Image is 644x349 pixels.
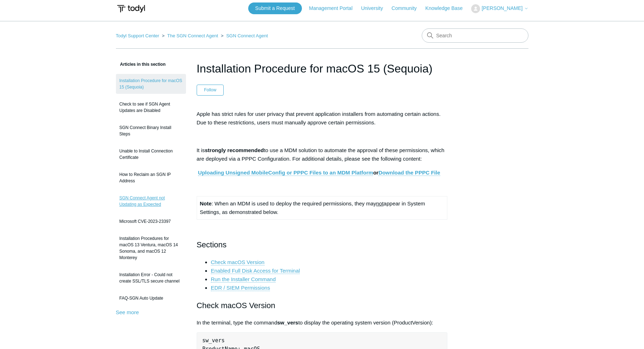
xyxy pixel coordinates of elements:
a: Installation Procedures for macOS 13 Ventura, macOS 14 Sonoma, and macOS 12 Monterey [116,232,186,264]
a: Todyl Support Center [116,33,159,38]
button: Follow Article [197,85,224,95]
a: Download the PPPC File [378,170,440,176]
strong: sw_vers [277,320,298,326]
a: SGN Connect Binary Install Steps [116,121,186,141]
span: not [376,200,384,206]
a: Microsoft CVE-2023-23397 [116,215,186,228]
h1: Installation Procedure for macOS 15 (Sequoia) [197,60,448,77]
li: The SGN Connect Agent [160,33,219,38]
a: SGN Connect Agent [226,33,268,38]
a: University [361,5,390,12]
button: [PERSON_NAME] [471,4,528,13]
a: Uploading Unsigned MobileConfig or PPPC Files to an MDM Platform [198,170,373,176]
strong: Note [200,200,212,206]
h2: Check macOS Version [197,299,448,312]
strong: strongly recommended [205,147,264,153]
p: In the terminal, type the command to display the operating system version (ProductVersion): [197,318,448,327]
a: Community [392,5,424,12]
a: Management Portal [309,5,360,12]
a: SGN Connect Agent not Updating as Expected [116,191,186,211]
a: Enabled Full Disk Access for Terminal [211,268,300,274]
a: Knowledge Base [425,5,470,12]
strong: or [198,170,440,176]
h2: Sections [197,238,448,251]
a: Run the Installer Command [211,276,276,283]
a: Installation Procedure for macOS 15 (Sequoia) [116,74,186,94]
img: Todyl Support Center Help Center home page [116,2,146,15]
a: See more [116,309,139,315]
p: Apple has strict rules for user privacy that prevent application installers from automating certa... [197,110,448,127]
span: Articles in this section [116,62,166,67]
li: Todyl Support Center [116,33,161,38]
input: Search [422,28,528,43]
td: : When an MDM is used to deploy the required permissions, they may appear in System Settings, as ... [197,196,447,219]
a: Unable to Install Connection Certificate [116,144,186,164]
a: Check to see if SGN Agent Updates are Disabled [116,97,186,117]
a: EDR / SIEM Permissions [211,285,270,291]
a: Submit a Request [248,2,302,14]
a: How to Reclaim an SGN IP Address [116,168,186,188]
a: Check macOS Version [211,259,265,265]
a: The SGN Connect Agent [167,33,218,38]
a: Installation Error - Could not create SSL/TLS secure channel [116,268,186,288]
a: FAQ-SGN Auto Update [116,291,186,305]
li: SGN Connect Agent [219,33,268,38]
span: [PERSON_NAME] [481,5,522,11]
p: It is to use a MDM solution to automate the approval of these permissions, which are deployed via... [197,146,448,163]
